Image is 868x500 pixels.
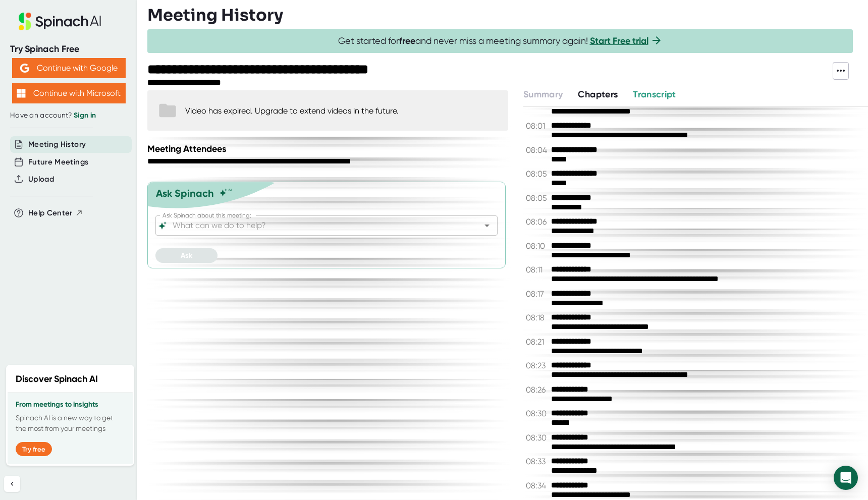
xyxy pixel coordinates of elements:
button: Ask [155,248,218,263]
span: Ask [181,251,192,260]
div: Try Spinach Free [10,43,127,55]
span: 08:10 [526,241,549,251]
button: Future Meetings [28,156,88,168]
span: 08:23 [526,361,549,370]
button: Help Center [28,207,83,219]
span: 08:06 [526,217,549,227]
span: Summary [523,89,563,100]
h3: Meeting History [147,6,283,25]
span: 08:34 [526,481,549,490]
span: 08:33 [526,457,549,466]
span: 08:05 [526,169,549,179]
span: 08:30 [526,433,549,442]
span: 08:01 [526,121,549,131]
span: 08:05 [526,193,549,203]
button: Chapters [578,88,618,101]
button: Meeting History [28,139,86,150]
a: Sign in [74,111,96,120]
span: Help Center [28,207,73,219]
button: Continue with Google [12,58,126,78]
button: Collapse sidebar [4,476,20,492]
button: Upload [28,174,54,185]
h3: From meetings to insights [16,401,125,409]
button: Summary [523,88,563,101]
span: 08:18 [526,313,549,322]
span: 08:21 [526,337,549,347]
input: What can we do to help? [171,218,465,233]
span: 08:11 [526,265,549,274]
div: Have an account? [10,111,127,120]
button: Try free [16,442,52,456]
h2: Discover Spinach AI [16,372,98,386]
span: Transcript [633,89,676,100]
span: 08:26 [526,385,549,395]
span: 08:17 [526,289,549,299]
span: 08:04 [526,145,549,155]
div: Open Intercom Messenger [834,466,858,490]
button: Open [480,218,494,233]
span: 08:30 [526,409,549,418]
a: Start Free trial [590,35,648,46]
div: Ask Spinach [156,187,214,199]
div: Meeting Attendees [147,143,511,154]
span: Chapters [578,89,618,100]
p: Spinach AI is a new way to get the most from your meetings [16,413,125,434]
div: Video has expired. Upgrade to extend videos in the future. [185,106,399,116]
b: free [399,35,415,46]
button: Continue with Microsoft [12,83,126,103]
button: Transcript [633,88,676,101]
span: Get started for and never miss a meeting summary again! [338,35,663,47]
img: Aehbyd4JwY73AAAAAElFTkSuQmCC [20,64,29,73]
